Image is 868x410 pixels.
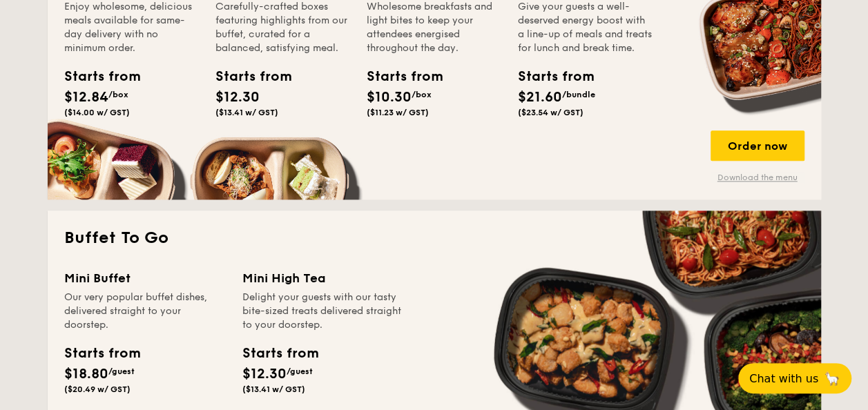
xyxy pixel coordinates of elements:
[215,108,278,117] span: ($13.41 w/ GST)
[242,343,318,364] div: Starts from
[64,343,139,364] div: Starts from
[367,108,429,117] span: ($11.23 w/ GST)
[367,66,429,87] div: Starts from
[287,367,313,376] span: /guest
[242,384,305,394] span: ($13.41 w/ GST)
[108,367,135,376] span: /guest
[242,291,404,332] div: Delight your guests with our tasty bite-sized treats delivered straight to your doorstep.
[711,172,804,183] a: Download the menu
[108,90,128,99] span: /box
[824,371,840,387] span: 🦙
[367,89,412,106] span: $10.30
[242,269,404,288] div: Mini High Tea
[562,90,595,99] span: /bundle
[711,130,804,161] div: Order now
[738,363,851,393] button: Chat with us🦙
[215,89,260,106] span: $12.30
[412,90,432,99] span: /box
[64,108,130,117] span: ($14.00 w/ GST)
[64,291,226,332] div: Our very popular buffet dishes, delivered straight to your doorstep.
[64,384,131,394] span: ($20.49 w/ GST)
[242,366,287,382] span: $12.30
[64,269,226,288] div: Mini Buffet
[215,66,278,87] div: Starts from
[64,366,108,382] span: $18.80
[64,89,108,106] span: $12.84
[64,227,804,249] h2: Buffet To Go
[749,372,818,385] span: Chat with us
[518,66,580,87] div: Starts from
[64,66,126,87] div: Starts from
[518,89,562,106] span: $21.60
[518,108,584,117] span: ($23.54 w/ GST)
